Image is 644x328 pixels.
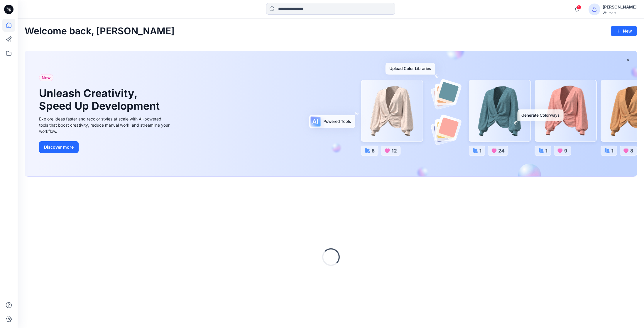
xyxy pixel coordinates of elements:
div: Walmart [603,11,637,15]
h2: Welcome back, [PERSON_NAME] [25,26,175,37]
h1: Unleash Creativity, Speed Up Development [39,87,162,112]
svg: avatar [592,7,597,12]
a: Discover more [39,141,171,153]
span: 1 [577,5,581,10]
span: New [42,74,51,81]
div: [PERSON_NAME] [603,4,637,11]
div: Explore ideas faster and recolor styles at scale with AI-powered tools that boost creativity, red... [39,116,171,134]
button: New [611,26,637,36]
button: Discover more [39,141,79,153]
